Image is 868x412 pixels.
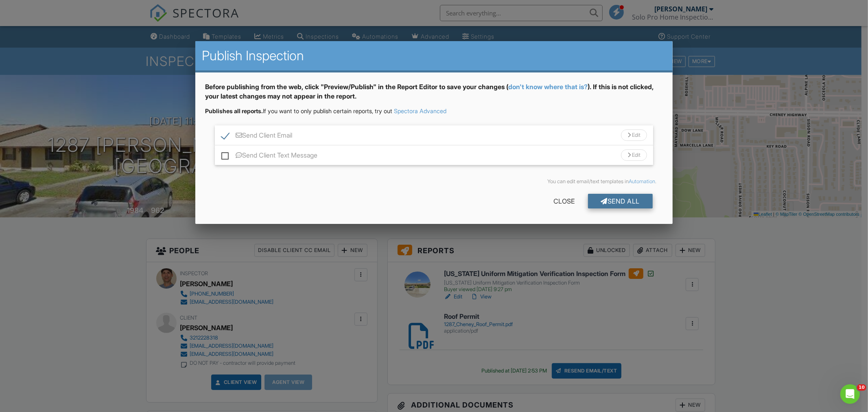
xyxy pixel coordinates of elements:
h2: Publish Inspection [202,48,666,64]
div: Before publishing from the web, click "Preview/Publish" in the Report Editor to save your changes... [205,82,663,107]
div: Send All [588,194,653,208]
a: Automation [629,178,655,184]
a: don't know where that is? [508,83,588,91]
strong: Publishes all reports. [205,107,263,114]
a: Spectora Advanced [394,107,446,114]
span: If you want to only publish certain reports, try out [205,107,392,114]
label: Send Client Email [221,131,292,142]
span: 10 [857,384,866,391]
iframe: Intercom live chat [840,384,860,404]
div: Close [541,194,588,208]
div: Edit [621,149,647,161]
label: Send Client Text Message [221,151,317,162]
div: You can edit email/text templates in . [212,178,656,185]
div: Edit [621,129,647,141]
